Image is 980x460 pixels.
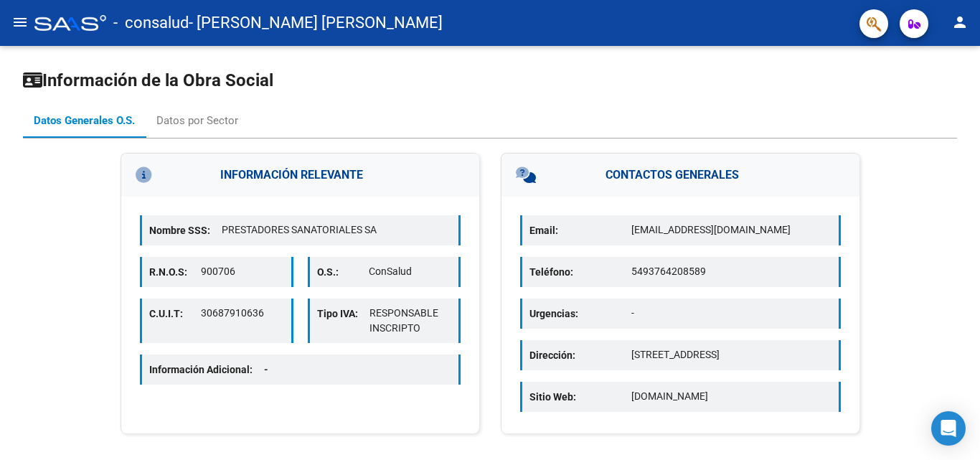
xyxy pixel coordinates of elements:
[264,364,268,375] span: -
[149,362,280,377] p: Información Adicional:
[23,69,957,92] h1: Información de la Obra Social
[149,306,201,321] p: C.U.I.T:
[931,411,966,446] div: Open Intercom Messenger
[529,389,631,405] p: Sitio Web:
[951,14,969,31] mat-icon: person
[11,14,29,31] mat-icon: menu
[501,154,859,197] h3: CONTACTOS GENERALES
[201,306,283,321] p: 30687910636
[369,306,452,336] p: RESPONSABLE INSCRIPTO
[631,306,831,321] p: -
[317,306,369,321] p: Tipo IVA:
[631,389,831,404] p: [DOMAIN_NAME]
[529,306,631,321] p: Urgencias:
[529,347,631,363] p: Dirección:
[34,113,135,128] div: Datos Generales O.S.
[631,347,831,362] p: [STREET_ADDRESS]
[121,154,479,197] h3: INFORMACIÓN RELEVANTE
[631,222,831,238] p: [EMAIL_ADDRESS][DOMAIN_NAME]
[222,222,451,238] p: PRESTADORES SANATORIALES SA
[113,7,189,39] span: - consalud
[149,264,201,280] p: R.N.O.S:
[631,264,831,279] p: 5493764208589
[156,113,238,128] div: Datos por Sector
[201,264,283,279] p: 900706
[189,7,443,39] span: - [PERSON_NAME] [PERSON_NAME]
[529,222,631,238] p: Email:
[529,264,631,280] p: Teléfono:
[317,264,369,280] p: O.S.:
[149,222,222,238] p: Nombre SSS:
[369,264,451,279] p: ConSalud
